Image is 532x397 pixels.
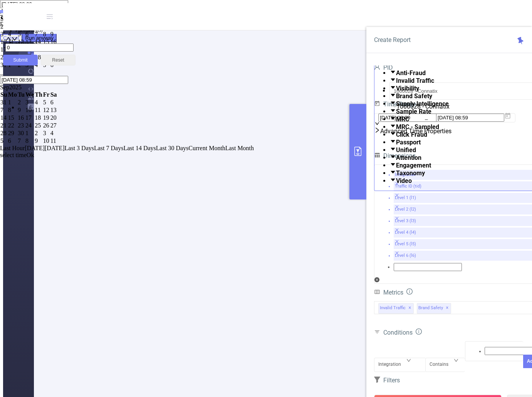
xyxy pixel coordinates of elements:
[50,129,57,137] td: October 4, 2025
[25,99,34,106] td: September 3, 2025
[50,91,57,98] span: Sa
[25,106,34,114] td: September 10, 2025
[0,99,7,106] div: 31
[43,114,50,122] td: September 19, 2025
[35,107,42,114] div: 11
[50,114,57,121] div: 20
[43,122,50,129] div: 26
[25,91,34,98] span: We
[8,129,17,137] td: September 29, 2025
[50,122,57,129] td: September 27, 2025
[25,122,34,129] td: September 24, 2025
[43,106,50,114] td: September 12, 2025
[17,99,25,106] td: September 2, 2025
[13,57,27,63] span: Submit
[34,114,43,122] td: September 18, 2025
[50,114,57,122] td: September 20, 2025
[18,99,25,106] div: 2
[18,122,25,129] div: 23
[35,130,42,137] div: 2
[50,106,57,114] td: September 13, 2025
[18,114,25,121] div: 16
[35,114,42,121] div: 18
[50,91,57,99] th: Sat
[25,130,34,137] div: 1
[8,114,17,122] td: September 15, 2025
[50,137,57,144] div: 11
[17,137,25,145] td: October 7, 2025
[225,145,254,151] span: Last Month
[94,145,123,151] span: Last 7 Days
[8,137,17,145] td: October 6, 2025
[12,37,18,43] i: icon: down
[43,122,50,129] td: September 26, 2025
[8,114,17,121] div: 15
[5,37,12,43] span: Increase Value
[50,99,57,106] div: 6
[0,137,7,144] div: 5
[45,145,65,151] span: [DATE]
[50,137,57,145] td: October 11, 2025
[8,130,17,137] div: 29
[18,137,25,144] div: 7
[25,99,34,106] div: 3
[41,55,76,65] button: Reset
[8,137,17,144] div: 6
[34,99,43,106] td: September 4, 2025
[8,122,17,129] td: September 22, 2025
[25,107,34,114] div: 10
[12,37,18,43] span: Decrease Value
[34,137,43,145] td: October 9, 2025
[8,122,17,129] div: 22
[8,99,17,106] td: September 1, 2025
[43,137,50,145] td: October 10, 2025
[35,91,42,98] span: Th
[43,137,50,144] div: 10
[43,91,50,98] span: Fr
[25,114,34,121] div: 17
[50,122,57,129] div: 27
[0,122,7,129] div: 21
[18,107,25,114] div: 9
[0,114,7,121] div: 14
[43,99,50,106] td: September 5, 2025
[43,99,50,106] div: 5
[52,57,64,63] span: Reset
[17,129,25,137] td: September 30, 2025
[17,122,25,129] td: September 23, 2025
[188,145,225,151] span: Current Month
[34,129,43,137] td: October 2, 2025
[25,114,34,122] td: September 17, 2025
[0,91,7,98] span: Su
[27,152,34,158] a: Ok
[9,84,22,90] a: 2025
[34,122,43,129] td: September 25, 2025
[123,145,156,151] span: Last 14 Days
[43,129,50,137] td: October 3, 2025
[34,91,43,99] th: Thu
[17,91,25,99] th: Tue
[43,130,50,137] div: 3
[18,91,25,98] span: Tu
[25,91,34,99] th: Wed
[43,114,50,121] div: 19
[8,91,17,98] span: Mo
[43,107,50,114] div: 12
[34,106,43,114] td: September 11, 2025
[17,114,25,122] td: September 16, 2025
[0,130,7,137] div: 28
[156,145,188,151] span: Last 30 Days
[25,129,34,137] td: October 1, 2025
[43,91,50,99] th: Fri
[5,37,12,43] i: icon: up
[18,130,25,137] div: 30
[8,91,17,99] th: Mon
[35,99,42,106] div: 4
[35,122,42,129] div: 25
[25,122,34,129] div: 24
[25,145,45,151] span: [DATE]
[35,137,42,144] div: 9
[50,130,57,137] div: 4
[3,55,38,65] button: Submit
[0,107,7,114] div: 7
